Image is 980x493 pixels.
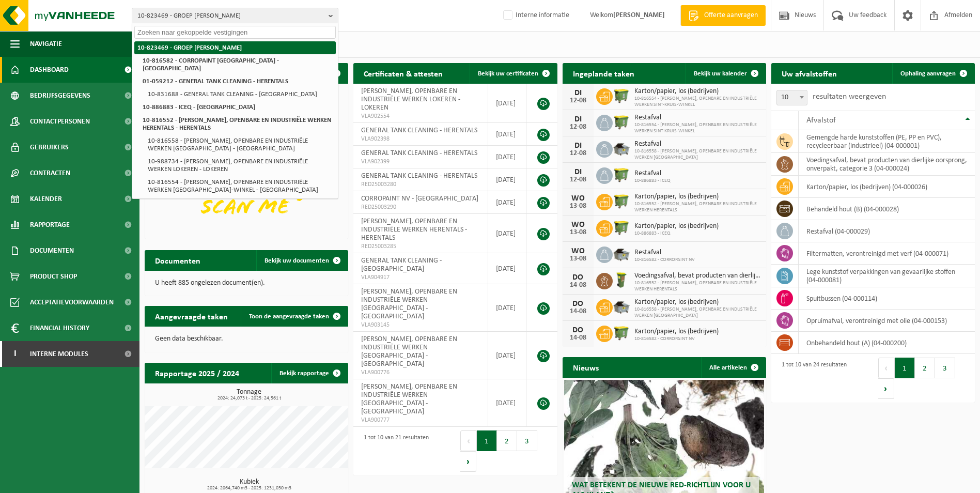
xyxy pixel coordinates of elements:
h3: Kubiek [150,479,348,491]
span: 10-816554 - [PERSON_NAME], OPENBARE EN INDUSTRIËLE WERKEN SINT-KRUIS-WINKEL [634,122,761,134]
span: [PERSON_NAME], OPENBARE EN INDUSTRIËLE WERKEN HERENTALS - HERENTALS [361,218,467,242]
span: VLA902399 [361,158,480,166]
span: [PERSON_NAME], OPENBARE EN INDUSTRIËLE WERKEN LOKEREN - LOKEREN [361,87,460,112]
img: WB-1100-HPE-GN-51 [613,166,630,183]
div: 14-08 [568,334,588,342]
h2: Documenten [145,250,211,270]
strong: 10-816582 - CORROPAINT [GEOGRAPHIC_DATA] - [GEOGRAPHIC_DATA] [143,57,279,72]
span: Navigatie [30,31,62,57]
td: lege kunststof verpakkingen van gevaarlijke stoffen (04-000081) [799,265,975,287]
h2: Nieuws [563,357,609,377]
span: Rapportage [30,212,70,238]
span: Karton/papier, los (bedrijven) [634,328,719,336]
td: [DATE] [488,84,526,123]
button: 1 [477,430,497,451]
span: Financial History [30,315,89,341]
p: Geen data beschikbaar. [155,335,338,343]
li: 10-831688 - GENERAL TANK CLEANING - [GEOGRAPHIC_DATA] [145,88,336,101]
span: VLA900776 [361,368,480,377]
span: Bedrijfsgegevens [30,83,90,109]
button: 10-823469 - GROEP [PERSON_NAME] [132,8,338,23]
td: karton/papier, los (bedrijven) (04-000026) [799,176,975,198]
span: 10-886883 - ICEQ [634,178,671,184]
div: WO [568,221,588,229]
span: 10 [777,90,807,105]
div: DI [568,115,588,124]
span: Restafval [634,114,761,122]
span: Voedingsafval, bevat producten van dierlijke oorsprong, onverpakt, categorie 3 [634,272,761,280]
img: WB-0060-HPE-GN-50 [613,271,630,289]
td: [DATE] [488,146,526,168]
li: 10-816554 - [PERSON_NAME], OPENBARE EN INDUSTRIËLE WERKEN [GEOGRAPHIC_DATA]-WINKEL - [GEOGRAPHIC_... [145,176,336,196]
div: WO [568,194,588,203]
span: 10-823469 - GROEP [PERSON_NAME] [137,8,324,24]
td: filtermatten, verontreinigd met verf (04-000071) [799,242,975,265]
td: [DATE] [488,379,526,427]
h2: Rapportage 2025 / 2024 [145,363,250,383]
div: 12-08 [568,124,588,131]
span: [PERSON_NAME], OPENBARE EN INDUSTRIËLE WERKEN [GEOGRAPHIC_DATA] - [GEOGRAPHIC_DATA] [361,383,457,415]
button: 2 [497,430,517,451]
a: Bekijk uw documenten [256,250,347,271]
td: [DATE] [488,253,526,284]
div: 12-08 [568,150,588,157]
span: Karton/papier, los (bedrijven) [634,87,761,96]
div: 12-08 [568,97,588,104]
a: Bekijk uw certificaten [470,63,556,84]
span: 10-816552 - [PERSON_NAME], OPENBARE EN INDUSTRIËLE WERKEN HERENTALS [634,201,761,213]
div: WO [568,247,588,255]
span: 10-816558 - [PERSON_NAME], OPENBARE EN INDUSTRIËLE WERKEN [GEOGRAPHIC_DATA] [634,306,761,319]
div: DI [568,168,588,176]
span: RED25003285 [361,242,480,251]
div: 14-08 [568,282,588,289]
span: Documenten [30,238,74,264]
button: 1 [895,358,915,378]
a: Offerte aanvragen [680,5,766,26]
td: [DATE] [488,332,526,379]
td: restafval (04-000029) [799,220,975,242]
div: DI [568,142,588,150]
h3: Tonnage [150,389,348,401]
li: 10-816558 - [PERSON_NAME], OPENBARE EN INDUSTRIËLE WERKEN [GEOGRAPHIC_DATA] - [GEOGRAPHIC_DATA] [145,134,336,155]
span: Contactpersonen [30,109,90,134]
img: WB-1100-HPE-GN-50 [613,87,630,104]
span: RED25003280 [361,180,480,189]
strong: 10-823469 - GROEP [PERSON_NAME] [137,44,242,51]
span: 2024: 2064,740 m3 - 2025: 1231,030 m3 [150,486,348,491]
h2: Aangevraagde taken [145,306,238,326]
span: Toon de aangevraagde taken [249,313,329,320]
span: 10-816552 - [PERSON_NAME], OPENBARE EN INDUSTRIËLE WERKEN HERENTALS [634,280,761,292]
span: Restafval [634,249,695,257]
td: onbehandeld hout (A) (04-000200) [799,332,975,354]
span: Acceptatievoorwaarden [30,289,114,315]
span: Offerte aanvragen [702,10,760,21]
td: [DATE] [488,168,526,191]
div: DO [568,326,588,334]
img: WB-5000-GAL-GY-01 [613,140,630,157]
h2: Certificaten & attesten [353,63,453,83]
strong: 10-886883 - ICEQ - [GEOGRAPHIC_DATA] [143,104,255,111]
button: Previous [460,430,477,451]
span: 10-816582 - CORROPAINT NV [634,336,719,342]
span: Gebruikers [30,134,69,160]
input: Zoeken naar gekoppelde vestigingen [134,26,336,39]
img: WB-1100-HPE-GN-50 [613,192,630,210]
span: Contracten [30,160,70,186]
span: RED25003290 [361,203,480,211]
div: 13-08 [568,203,588,210]
span: [PERSON_NAME], OPENBARE EN INDUSTRIËLE WERKEN [GEOGRAPHIC_DATA] - [GEOGRAPHIC_DATA] [361,288,457,320]
td: [DATE] [488,191,526,214]
button: 2 [915,358,935,378]
a: Alle artikelen [701,357,765,378]
span: Kalender [30,186,62,212]
strong: 10-816552 - [PERSON_NAME], OPENBARE EN INDUSTRIËLE WERKEN HERENTALS - HERENTALS [143,117,332,131]
span: VLA900777 [361,416,480,424]
td: [DATE] [488,214,526,253]
span: GENERAL TANK CLEANING - HERENTALS [361,127,477,134]
img: WB-5000-GAL-GY-01 [613,245,630,263]
span: Interne modules [30,341,88,367]
div: 1 tot 10 van 24 resultaten [776,357,847,400]
td: behandeld hout (B) (04-000028) [799,198,975,220]
span: 10-816582 - CORROPAINT NV [634,257,695,263]
span: Bekijk uw certificaten [478,70,538,77]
